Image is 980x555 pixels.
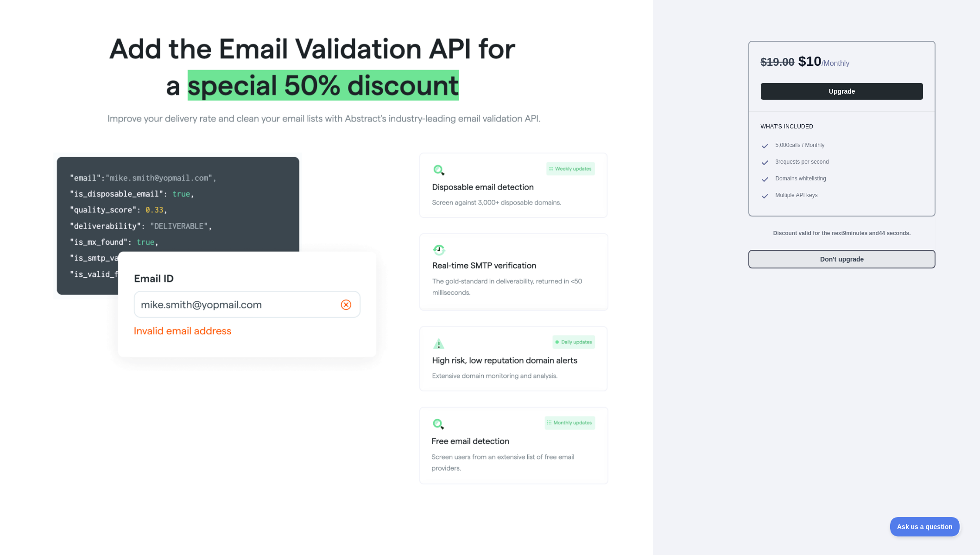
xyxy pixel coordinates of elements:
[44,22,608,486] img: Offer
[775,158,828,167] span: 3 requests per second
[760,83,923,100] button: Upgrade
[775,191,817,201] span: Multiple API keys
[760,56,794,68] span: $ 19.00
[890,517,961,536] iframe: Toggle Customer Support
[775,141,824,151] span: 5,000 calls / Monthly
[822,59,849,67] span: / Monthly
[760,123,923,130] h3: What's included
[798,53,822,69] span: $ 10
[748,250,936,268] button: Don't upgrade
[775,175,826,184] span: Domains whitelisting
[773,230,911,236] strong: Discount valid for the next 9 minutes and 44 seconds.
